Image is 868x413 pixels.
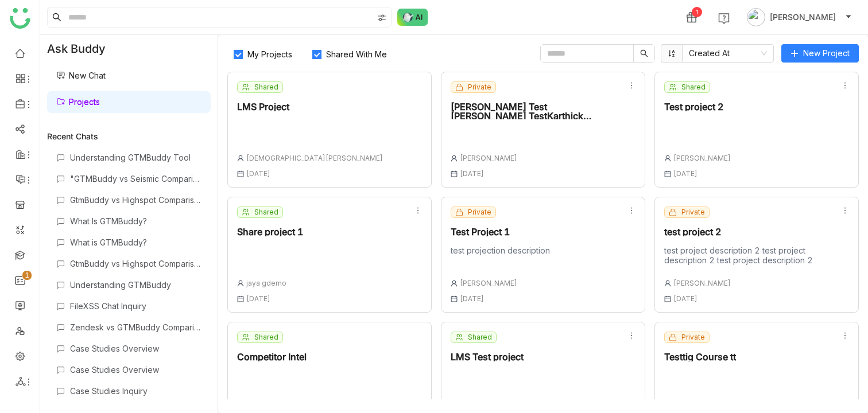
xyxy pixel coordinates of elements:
div: Recent Chats [47,131,211,141]
div: What is GTMBuddy? [70,237,201,247]
button: [PERSON_NAME] [745,8,854,26]
span: [DEMOGRAPHIC_DATA][PERSON_NAME] [246,154,383,162]
button: New Project [781,44,859,63]
span: Private [468,207,491,217]
div: Case Studies Overview [70,344,201,353]
span: My Projects [243,49,297,59]
div: Zendesk vs GTMBuddy Comparison [70,322,201,332]
div: Case Studies Overview [70,365,201,375]
span: New Project [803,47,850,60]
div: Share project 1 [237,227,303,236]
span: [DATE] [460,169,484,178]
div: Competitor Intel [237,352,307,361]
div: Test project 2 [664,102,731,111]
div: Case Studies Inquiry [70,386,201,396]
div: What Is GTMBuddy? [70,216,201,226]
span: Shared [254,207,278,217]
span: Shared [254,82,278,92]
nz-badge-sup: 1 [22,271,32,280]
a: New Chat [56,71,106,80]
div: GtmBuddy vs Highspot Comparison [70,259,201,268]
span: [PERSON_NAME] [460,154,517,162]
span: [PERSON_NAME] [673,279,731,287]
img: logo [10,8,30,29]
span: Shared [254,332,278,342]
div: Ask Buddy [40,35,218,63]
span: [DATE] [673,294,697,303]
div: GtmBuddy vs Highspot Comparison [70,195,201,205]
div: "GTMBuddy vs Seismic Comparison" [70,174,201,184]
div: Understanding GTMBuddy [70,280,201,290]
a: Projects [56,97,100,107]
p: 1 [25,270,29,281]
div: [PERSON_NAME] Test [PERSON_NAME] TestKarthick TestKarthick TestKarthick Test [451,102,618,119]
span: Shared [468,332,492,342]
div: Test Project 1 [451,227,550,236]
div: Testtig Course tt [664,352,736,361]
span: Shared With Me [321,49,392,59]
span: [PERSON_NAME] [460,279,517,287]
img: search-type.svg [377,13,386,22]
div: test project 2 [664,227,832,236]
div: test projection description [451,246,550,262]
span: [PERSON_NAME] [770,11,836,24]
nz-select-item: Created At [689,45,767,62]
div: test project description 2 test project description 2 test project description 2 [664,246,832,265]
span: [DATE] [246,294,270,303]
span: Private [681,207,705,217]
div: FileXSS Chat Inquiry [70,301,201,311]
span: [DATE] [460,294,484,303]
div: LMS Test project [451,352,524,361]
span: jaya gdemo [246,279,286,287]
img: ask-buddy-normal.svg [397,9,428,26]
span: Private [681,332,705,342]
span: [DATE] [246,169,270,178]
span: [DATE] [673,169,697,178]
div: LMS Project [237,102,383,111]
div: Understanding GTMBuddy Tool [70,153,201,162]
img: help.svg [718,13,730,24]
span: Private [468,82,491,92]
span: [PERSON_NAME] [673,154,731,162]
img: avatar [747,8,765,26]
span: Shared [681,82,706,92]
div: 1 [692,7,702,17]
